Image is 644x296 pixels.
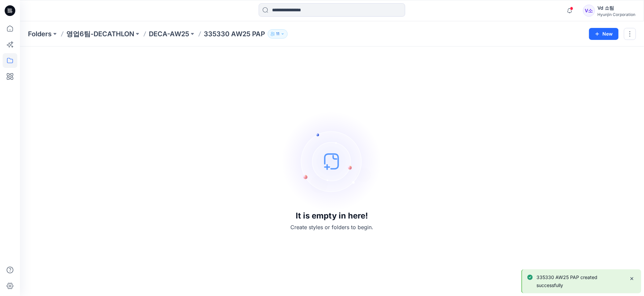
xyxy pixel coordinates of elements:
[276,30,279,38] p: 11
[537,273,624,289] p: 335330 AW25 PAP created successfully
[583,5,595,17] div: V소
[204,29,265,39] p: 335330 AW25 PAP
[66,29,134,39] a: 영업6팀-DECATHLON
[296,211,368,221] h3: It is empty in here!
[589,28,619,40] button: New
[28,29,52,39] a: Folders
[598,4,636,12] div: Vd 소팀
[149,29,189,39] a: DECA-AW25
[282,111,382,211] img: empty-state-image.svg
[268,29,288,39] button: 11
[519,267,644,296] div: Notifications-bottom-right
[598,12,636,17] div: Hyunjin Corporation
[291,223,374,231] p: Create styles or folders to begin.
